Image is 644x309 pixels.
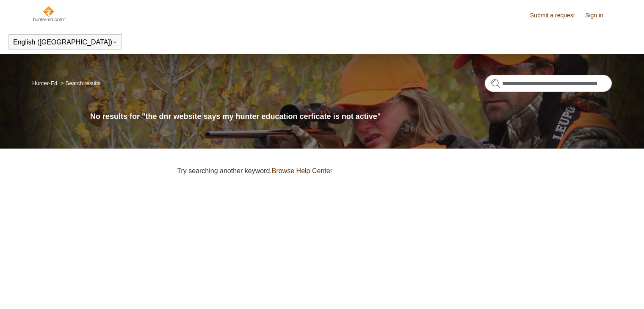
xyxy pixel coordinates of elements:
[90,111,612,122] h1: No results for "the dnr website says my hunter education cerficate is not active"
[177,166,612,176] p: Try searching another keyword.
[272,167,332,174] a: Browse Help Center
[13,39,117,46] button: English ([GEOGRAPHIC_DATA])
[530,11,583,20] a: Submit a request
[32,80,57,86] a: Hunter-Ed
[585,11,612,20] a: Sign in
[32,5,66,22] img: Hunter-Ed Help Center home page
[32,80,59,86] li: Hunter-Ed
[59,80,101,86] li: Search results
[485,75,612,92] input: Search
